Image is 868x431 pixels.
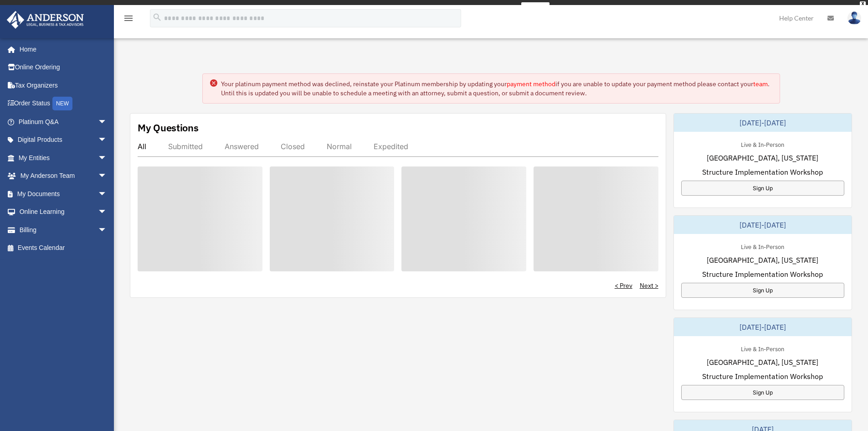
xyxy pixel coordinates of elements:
[98,131,116,150] span: arrow_drop_down
[734,343,791,353] div: Live & In-Person
[6,221,121,239] a: Billingarrow_drop_down
[860,1,866,7] div: close
[6,239,121,257] a: Events Calendar
[98,167,116,186] span: arrow_drop_down
[707,357,818,368] span: [GEOGRAPHIC_DATA], [US_STATE]
[6,185,121,203] a: My Documentsarrow_drop_down
[98,113,116,131] span: arrow_drop_down
[6,203,121,221] a: Online Learningarrow_drop_down
[4,11,87,29] img: Anderson Advisors Platinum Portal
[6,113,121,131] a: Platinum Q&Aarrow_drop_down
[281,142,305,151] div: Closed
[123,13,134,24] i: menu
[318,2,518,13] div: Get a chance to win 6 months of Platinum for free just by filling out this
[6,40,116,58] a: Home
[98,221,116,239] span: arrow_drop_down
[6,149,121,167] a: My Entitiesarrow_drop_down
[507,80,555,88] a: payment method
[52,97,72,110] div: NEW
[98,203,116,222] span: arrow_drop_down
[681,181,844,196] a: Sign Up
[221,79,772,98] div: Your platinum payment method was declined, reinstate your Platinum membership by updating your if...
[734,241,791,251] div: Live & In-Person
[681,385,844,400] a: Sign Up
[6,58,121,77] a: Online Ordering
[753,80,768,88] a: team
[327,142,352,151] div: Normal
[98,185,116,203] span: arrow_drop_down
[847,11,861,25] img: User Pic
[225,142,259,151] div: Answered
[6,167,121,185] a: My Anderson Teamarrow_drop_down
[702,269,823,280] span: Structure Implementation Workshop
[702,166,823,177] span: Structure Implementation Workshop
[374,142,408,151] div: Expedited
[98,149,116,167] span: arrow_drop_down
[6,94,121,113] a: Order StatusNEW
[6,76,121,94] a: Tax Organizers
[734,139,791,149] div: Live & In-Person
[168,142,203,151] div: Submitted
[521,2,550,13] a: survey
[674,216,852,234] div: [DATE]-[DATE]
[6,131,121,149] a: Digital Productsarrow_drop_down
[640,281,658,290] a: Next >
[615,281,632,290] a: < Prev
[707,152,818,163] span: [GEOGRAPHIC_DATA], [US_STATE]
[138,121,199,135] div: My Questions
[138,142,146,151] div: All
[702,371,823,382] span: Structure Implementation Workshop
[674,318,852,336] div: [DATE]-[DATE]
[707,254,818,265] span: [GEOGRAPHIC_DATA], [US_STATE]
[681,283,844,298] a: Sign Up
[674,114,852,132] div: [DATE]-[DATE]
[123,16,134,24] a: menu
[152,12,162,22] i: search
